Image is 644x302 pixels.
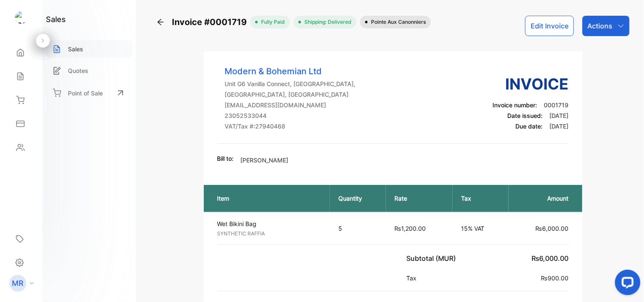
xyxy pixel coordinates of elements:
p: Unit G6 Vanilla Connect, [GEOGRAPHIC_DATA], [225,79,356,88]
p: Tax [407,274,420,282]
span: Date issued: [508,112,543,119]
p: Actions [588,21,613,31]
button: Edit Invoice [525,16,574,36]
span: ₨6,000.00 [532,254,569,263]
p: MR [12,278,24,289]
span: Invoice #0001719 [172,16,250,28]
p: Sales [68,45,83,53]
p: [GEOGRAPHIC_DATA], [GEOGRAPHIC_DATA] [225,90,356,99]
a: Point of Sale [46,84,132,102]
span: [DATE] [550,112,569,119]
p: [EMAIL_ADDRESS][DOMAIN_NAME] [225,101,356,109]
p: 5 [338,224,377,233]
p: Quantity [338,194,377,203]
span: [DATE] [550,123,569,130]
span: 0001719 [544,101,569,109]
p: SYNTHETIC RAFFIA [217,230,323,238]
p: Rate [394,194,444,203]
span: Pointe aux Canonniers [368,18,426,26]
span: Shipping: Delivered [301,18,352,26]
span: ₨900.00 [541,274,569,282]
span: Due date: [516,123,543,130]
h1: sales [46,14,66,25]
a: Sales [46,40,132,58]
button: Actions [582,16,630,36]
p: 15% VAT [461,224,500,233]
span: Invoice number: [493,101,537,109]
a: Quotes [46,62,132,79]
p: VAT/Tax #: 27940468 [225,122,356,131]
p: [PERSON_NAME] [241,156,289,165]
span: ₨6,000.00 [536,225,569,232]
p: 23052533044 [225,111,356,120]
p: Subtotal (MUR) [407,253,460,263]
span: ₨1,200.00 [394,225,426,232]
h3: Invoice [493,73,569,95]
p: Item [217,194,321,203]
p: Amount [517,194,568,203]
p: Bill to: [217,154,234,163]
p: Tax [461,194,500,203]
iframe: LiveChat chat widget [608,266,644,302]
span: fully paid [258,18,285,26]
p: Wet Bikini Bag [217,219,323,228]
p: Modern & Bohemian Ltd [225,65,356,78]
p: Quotes [68,66,88,75]
img: logo [15,11,28,24]
p: Point of Sale [68,89,103,98]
